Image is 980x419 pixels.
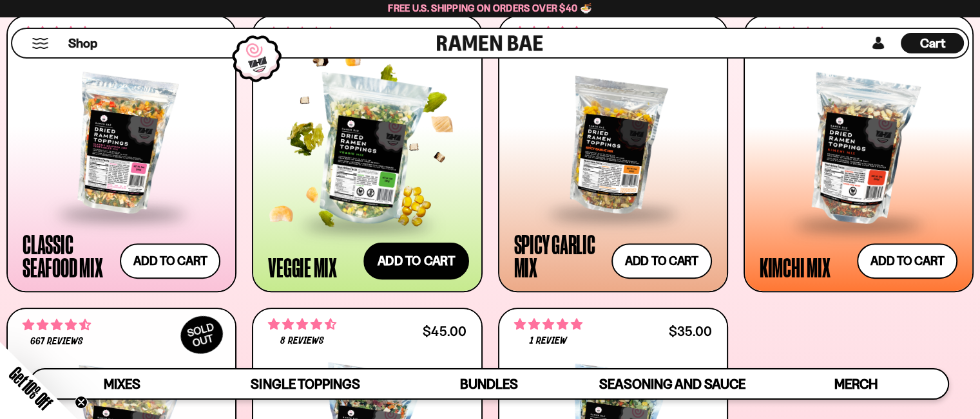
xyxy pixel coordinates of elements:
[514,316,582,333] span: 5.00 stars
[581,369,764,398] a: Seasoning and Sauce
[460,376,518,392] span: Bundles
[388,2,592,14] span: Free U.S. Shipping on Orders over $40 🍜
[252,15,482,292] a: 4.76 stars 1392 reviews $35.00 Veggie Mix Add to cart
[214,369,398,398] a: Single Toppings
[764,369,948,398] a: Merch
[6,15,236,292] a: 4.68 stars 2792 reviews $38.00 Classic Seafood Mix Add to cart
[834,376,878,392] span: Merch
[280,336,324,346] span: 8 reviews
[268,316,336,333] span: 4.62 stars
[857,243,957,279] button: Add to cart
[901,29,964,57] a: Cart
[32,38,49,49] button: Mobile Menu Trigger
[498,15,728,292] a: 4.75 stars 940 reviews $37.00 Spicy Garlic Mix Add to cart
[23,317,91,333] span: 4.64 stars
[75,396,88,409] button: Close teaser
[268,256,337,279] div: Veggie Mix
[68,33,97,53] a: Shop
[30,369,214,398] a: Mixes
[23,232,113,279] div: Classic Seafood Mix
[363,243,469,280] button: Add to cart
[104,376,140,392] span: Mixes
[920,35,945,51] span: Cart
[760,256,831,279] div: Kimchi Mix
[397,369,581,398] a: Bundles
[6,363,56,413] span: Get 10% Off
[423,325,466,337] div: $45.00
[611,243,712,279] button: Add to cart
[68,35,97,52] span: Shop
[30,337,83,347] span: 667 reviews
[744,15,974,292] a: 4.76 stars 426 reviews $37.00 Kimchi Mix Add to cart
[120,243,220,279] button: Add to cart
[669,325,712,337] div: $35.00
[174,309,229,360] div: SOLD OUT
[529,336,566,346] span: 1 review
[514,232,605,279] div: Spicy Garlic Mix
[251,376,360,392] span: Single Toppings
[599,376,745,392] span: Seasoning and Sauce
